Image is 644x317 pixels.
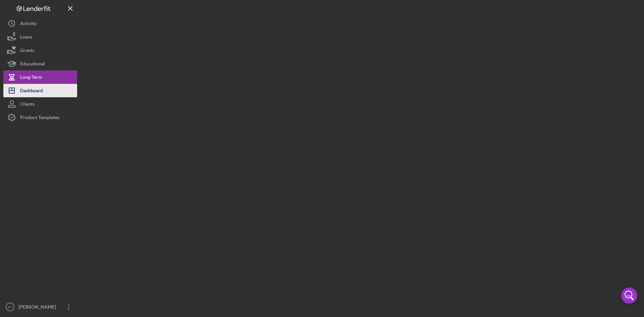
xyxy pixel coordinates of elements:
[621,287,637,304] div: Open Intercom Messenger
[3,97,77,111] button: Clients
[20,97,35,112] div: Clients
[8,305,12,309] text: FC
[3,17,77,30] button: Activity
[20,111,59,126] div: Product Templates
[3,57,77,70] button: Educational
[20,70,42,86] div: Long-Term
[20,17,37,32] div: Activity
[3,30,77,44] button: Loans
[3,70,77,84] button: Long-Term
[3,111,77,124] button: Product Templates
[20,84,43,99] div: Dashboard
[3,300,77,314] button: FC[PERSON_NAME]
[20,57,45,72] div: Educational
[3,44,77,57] button: Grants
[17,300,60,315] div: [PERSON_NAME]
[20,44,34,59] div: Grants
[3,84,77,97] button: Dashboard
[20,30,32,45] div: Loans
